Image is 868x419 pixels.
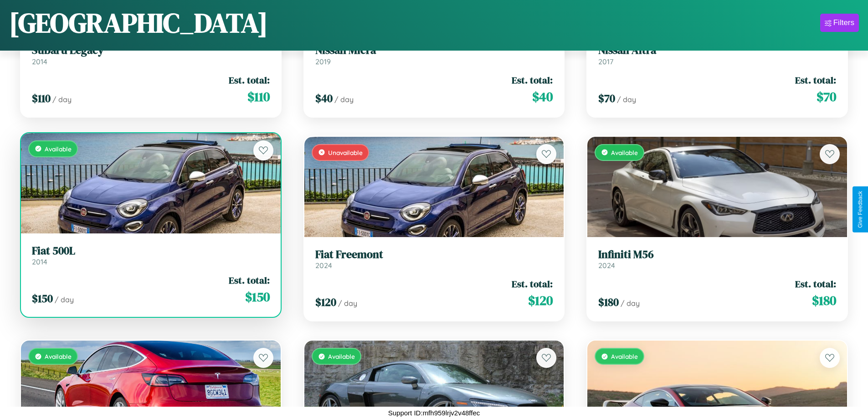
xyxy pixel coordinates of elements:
[598,57,613,66] span: 2017
[812,291,836,310] span: $ 180
[512,277,553,290] span: Est. total:
[512,73,553,87] span: Est. total:
[315,295,336,310] span: $ 120
[611,149,638,156] span: Available
[52,95,72,104] span: / day
[229,274,270,287] span: Est. total:
[32,257,47,266] span: 2014
[598,91,615,106] span: $ 70
[820,14,859,32] button: Filters
[388,407,480,419] p: Support ID: mfh959lrjv2v48ffec
[528,291,553,310] span: $ 120
[315,44,553,66] a: Nissan Micra2019
[247,88,270,106] span: $ 110
[315,261,332,270] span: 2024
[45,145,72,153] span: Available
[598,248,836,261] h3: Infiniti M56
[32,291,53,306] span: $ 150
[334,95,354,104] span: / day
[617,95,636,104] span: / day
[32,57,47,66] span: 2014
[45,352,72,360] span: Available
[598,261,615,270] span: 2024
[328,149,363,156] span: Unavailable
[598,248,836,270] a: Infiniti M562024
[32,44,270,57] h3: Subaru Legacy
[55,295,74,304] span: / day
[338,299,357,308] span: / day
[857,191,863,228] div: Give Feedback
[621,299,640,308] span: / day
[32,244,270,258] h3: Fiat 500L
[328,352,355,360] span: Available
[598,44,836,57] h3: Nissan Altra
[833,18,854,27] div: Filters
[315,248,553,261] h3: Fiat Freemont
[32,244,270,267] a: Fiat 500L2014
[611,352,638,360] span: Available
[315,57,331,66] span: 2019
[795,73,836,87] span: Est. total:
[598,295,619,310] span: $ 180
[32,44,270,66] a: Subaru Legacy2014
[315,248,553,270] a: Fiat Freemont2024
[229,73,270,87] span: Est. total:
[9,4,268,41] h1: [GEOGRAPHIC_DATA]
[32,91,51,106] span: $ 110
[598,44,836,66] a: Nissan Altra2017
[795,277,836,290] span: Est. total:
[315,44,553,57] h3: Nissan Micra
[315,91,333,106] span: $ 40
[817,88,836,106] span: $ 70
[245,288,270,306] span: $ 150
[532,88,553,106] span: $ 40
